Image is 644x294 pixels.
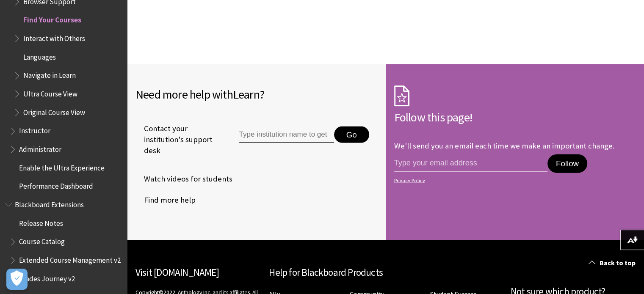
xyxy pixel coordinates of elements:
a: Back to top [582,255,644,271]
span: Grades Journey v2 [19,272,75,283]
input: Type institution name to get support [239,126,334,143]
span: Performance Dashboard [19,179,93,191]
h2: Need more help with ? [135,85,377,103]
p: We'll send you an email each time we make an important change. [394,141,614,151]
span: Original Course View [23,105,85,117]
button: Open Preferences [6,269,28,290]
h2: Follow this page! [394,108,636,126]
span: Enable the Ultra Experience [19,161,105,172]
span: Find Your Courses [23,13,81,25]
span: Ultra Course View [23,87,77,98]
span: Extended Course Management v2 [19,253,121,264]
button: Follow [547,154,587,173]
button: Go [334,126,369,143]
img: Subscription Icon [394,85,409,107]
span: Languages [23,50,56,61]
span: Contact your institution's support desk [135,123,220,157]
h2: Help for Blackboard Products [269,265,502,280]
span: Course Catalog [19,235,65,246]
span: Administrator [19,142,61,154]
span: Blackboard Extensions [15,198,84,209]
input: email address [394,154,547,172]
span: Release Notes [19,216,63,228]
a: Find more help [135,194,196,206]
a: Watch videos for students [135,173,232,185]
a: Visit [DOMAIN_NAME] [135,266,219,278]
span: Learn [233,87,260,102]
span: Interact with Others [23,31,85,43]
span: Navigate in Learn [23,69,76,80]
a: Privacy Policy [394,178,633,184]
span: Instructor [19,124,50,135]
